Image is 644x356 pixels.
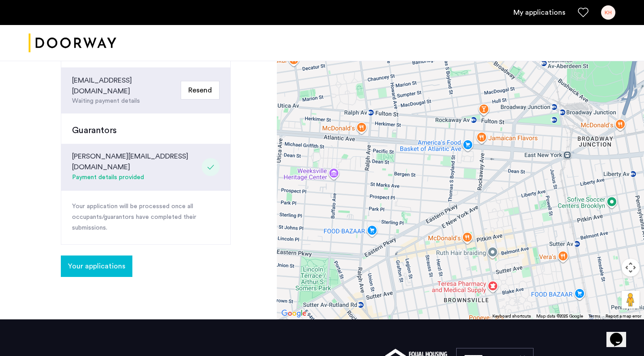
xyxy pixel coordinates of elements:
[279,308,309,319] img: Google
[279,308,309,319] a: Open this area in Google Maps (opens a new window)
[72,201,220,234] p: Your application will be processed once all occupants/guarantors have completed their submissions.
[181,81,220,100] button: Resend Email
[601,5,615,20] div: KH
[578,7,589,18] a: Favorites
[61,263,132,270] cazamio-button: Go to application
[72,75,177,96] div: [EMAIL_ADDRESS][DOMAIN_NAME]
[29,26,116,60] a: Cazamio logo
[606,313,641,319] a: Report a map error
[72,151,198,172] div: [PERSON_NAME][EMAIL_ADDRESS][DOMAIN_NAME]
[513,7,565,18] a: My application
[589,313,600,319] a: Terms (opens in new tab)
[72,172,198,183] div: Payment details provided
[61,255,132,277] button: button
[29,26,116,60] img: logo
[622,291,640,309] button: Drag Pegman onto the map to open Street View
[68,261,125,272] span: Your applications
[606,320,635,347] iframe: chat widget
[72,96,177,106] div: Waiting payment details
[492,313,531,319] button: Keyboard shortcuts
[536,314,583,318] span: Map data ©2025 Google
[622,259,640,276] button: Map camera controls
[72,124,220,137] h3: Guarantors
